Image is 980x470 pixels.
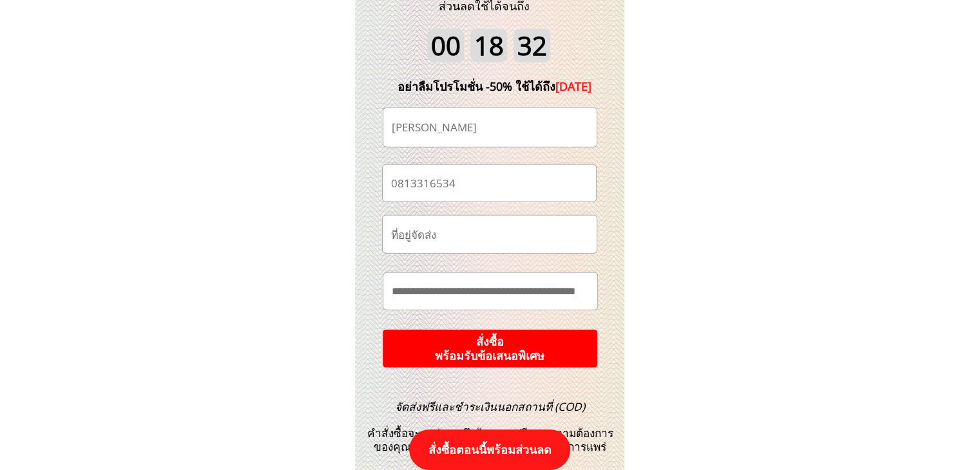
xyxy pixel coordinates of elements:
input: ชื่อ-นามสกุล [389,108,591,147]
p: สั่งซื้อตอนนี้พร้อมส่วนลด [409,429,570,470]
span: [DATE] [555,79,591,94]
p: สั่งซื้อ พร้อมรับข้อเสนอพิเศษ [383,330,597,368]
input: เบอร์โทรศัพท์ [388,165,591,202]
span: จัดส่งฟรีและชำระเงินนอกสถานที่ (COD) [395,399,585,414]
div: อย่าลืมโปรโมชั่น -50% ใช้ได้ถึง [378,77,611,96]
h3: คำสั่งซื้อจะถูกส่งตรงถึงบ้านคุณฟรีตามความต้องการของคุณในขณะที่ปิดมาตรฐานการป้องกันการแพร่ระบาด [360,400,621,467]
input: ที่อยู่จัดส่ง [388,216,591,253]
